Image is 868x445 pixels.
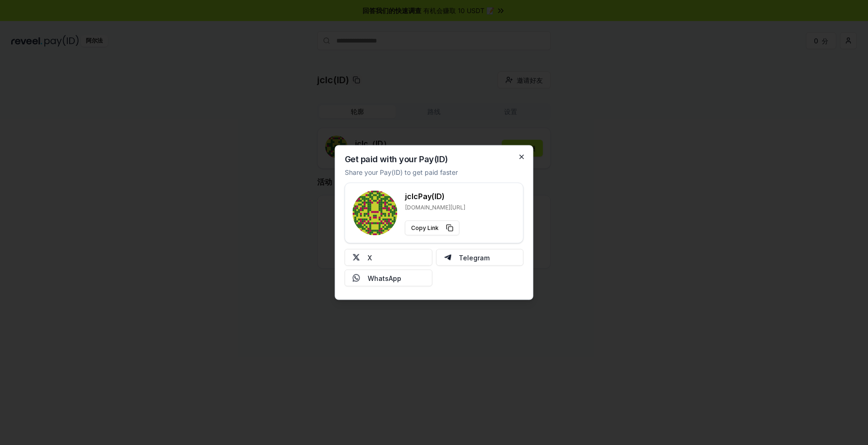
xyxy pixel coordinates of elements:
[345,167,458,177] p: Share your Pay(ID) to get paid faster
[405,221,460,236] button: Copy Link
[345,249,433,266] button: X
[436,249,524,266] button: Telegram
[345,155,448,164] h2: Get paid with your Pay(ID)
[444,254,451,261] img: Telegram
[353,274,360,282] img: Whatsapp
[345,270,433,287] button: WhatsApp
[353,254,360,261] img: X
[405,191,465,202] h3: jclc Pay(ID)
[405,204,465,211] p: [DOMAIN_NAME][URL]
